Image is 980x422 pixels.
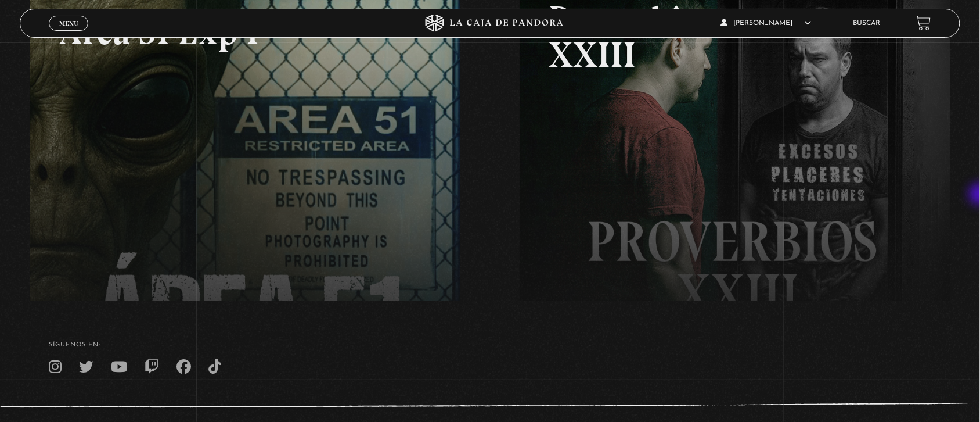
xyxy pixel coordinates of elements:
a: Buscar [853,20,881,27]
h4: SÍguenos en: [49,342,931,348]
span: Menu [59,20,78,27]
span: [PERSON_NAME] [721,20,812,27]
a: View your shopping cart [916,15,931,31]
span: Cerrar [55,29,82,37]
